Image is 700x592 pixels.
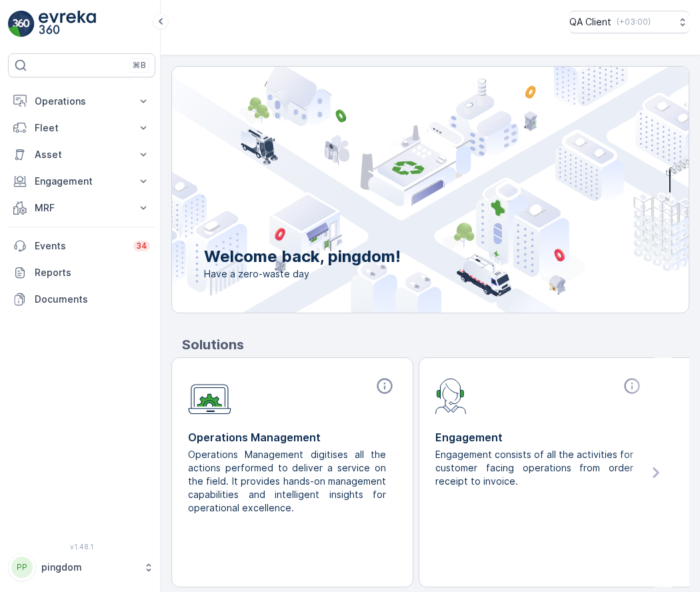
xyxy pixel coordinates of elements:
[204,267,401,281] span: Have a zero-waste day
[11,557,33,578] div: PP
[136,241,147,251] p: 34
[41,561,137,574] p: pingdom
[188,429,397,445] p: Operations Management
[133,60,146,71] p: ⌘B
[35,293,150,306] p: Documents
[8,168,155,195] button: Engagement
[569,11,689,33] button: QA Client(+03:00)
[35,95,129,108] p: Operations
[188,377,231,415] img: module-icon
[35,121,129,135] p: Fleet
[35,175,129,188] p: Engagement
[8,11,35,37] img: logo
[617,17,651,27] p: ( +03:00 )
[435,377,467,414] img: module-icon
[35,239,125,253] p: Events
[182,335,689,355] p: Solutions
[435,448,633,488] p: Engagement consists of all the activities for customer facing operations from order receipt to in...
[8,88,155,115] button: Operations
[8,115,155,141] button: Fleet
[8,195,155,221] button: MRF
[35,148,129,161] p: Asset
[188,448,386,515] p: Operations Management digitises all the actions performed to deliver a service on the field. It p...
[8,543,155,551] span: v 1.48.1
[8,259,155,286] a: Reports
[8,233,155,259] a: Events34
[39,11,96,37] img: logo_light-DOdMpM7g.png
[8,141,155,168] button: Asset
[8,553,155,581] button: PPpingdom
[8,286,155,313] a: Documents
[35,266,150,279] p: Reports
[204,246,401,267] p: Welcome back, pingdom!
[35,201,129,215] p: MRF
[112,67,689,313] img: city illustration
[435,429,644,445] p: Engagement
[569,15,611,29] p: QA Client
